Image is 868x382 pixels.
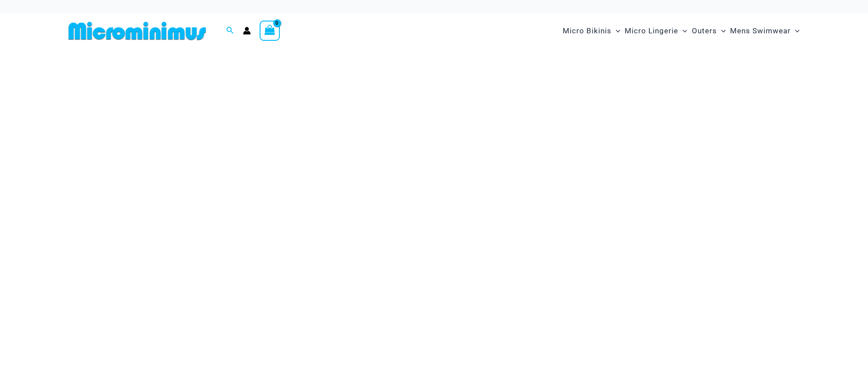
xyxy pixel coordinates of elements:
span: Micro Lingerie [625,20,678,42]
span: Micro Bikinis [563,20,611,42]
a: View Shopping Cart, empty [260,21,280,41]
span: Outers [692,20,717,42]
a: Micro BikinisMenu ToggleMenu Toggle [561,18,622,44]
a: Account icon link [243,27,251,35]
a: Search icon link [226,25,234,36]
span: Menu Toggle [611,20,620,42]
span: Menu Toggle [717,20,726,42]
span: Menu Toggle [678,20,687,42]
nav: Site Navigation [559,16,803,46]
a: Mens SwimwearMenu ToggleMenu Toggle [728,18,802,44]
img: MM SHOP LOGO FLAT [65,21,210,41]
span: Mens Swimwear [730,20,791,42]
span: Menu Toggle [791,20,799,42]
a: OutersMenu ToggleMenu Toggle [690,18,728,44]
a: Micro LingerieMenu ToggleMenu Toggle [622,18,689,44]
